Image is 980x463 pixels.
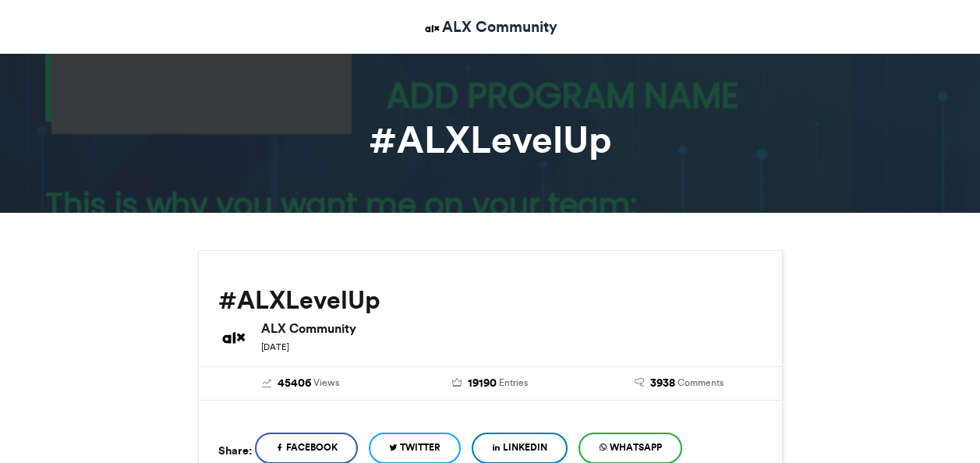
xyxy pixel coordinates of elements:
[610,440,662,454] span: WhatsApp
[286,440,338,454] span: Facebook
[678,376,724,390] span: Comments
[261,341,289,352] small: [DATE]
[468,375,497,392] span: 19190
[499,376,528,390] span: Entries
[423,16,557,38] a: ALX Community
[218,322,249,353] img: ALX Community
[503,440,547,454] span: LinkedIn
[278,375,311,392] span: 45406
[218,440,252,461] h5: Share:
[58,121,923,158] h1: #ALXLevelUp
[596,375,762,392] a: 3938 Comments
[400,440,440,454] span: Twitter
[407,375,573,392] a: 19190 Entries
[313,376,339,390] span: Views
[261,322,762,334] h6: ALX Community
[218,286,762,314] h2: #ALXLevelUp
[423,19,442,38] img: ALX Community
[218,375,384,392] a: 45406 Views
[650,375,675,392] span: 3938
